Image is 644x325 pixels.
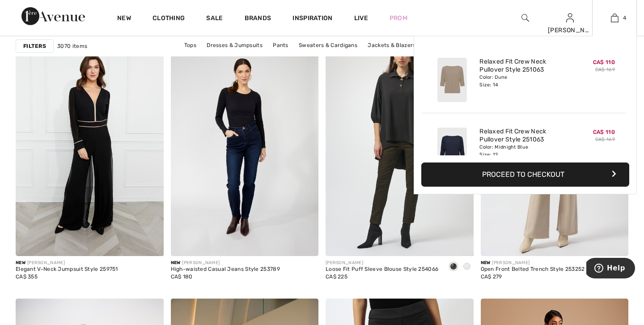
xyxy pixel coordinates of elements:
[153,14,185,24] a: Clothing
[21,7,85,25] img: 1ère Avenue
[292,14,332,24] span: Inspiration
[390,13,407,23] a: Prom
[117,14,131,24] a: New
[16,260,118,266] div: [PERSON_NAME]
[16,260,25,265] span: New
[593,59,615,65] span: CA$ 110
[23,42,46,50] strong: Filters
[521,13,529,23] img: search the website
[460,260,474,274] div: White
[363,39,420,51] a: Jackets & Blazers
[593,13,636,23] a: 4
[447,260,460,274] div: Black
[481,260,585,266] div: [PERSON_NAME]
[16,266,118,273] div: Elegant V-Neck Jumpsuit Style 259751
[586,258,635,280] iframe: Opens a widget where you can find more information
[180,39,201,51] a: Tops
[202,39,267,51] a: Dresses & Jumpsuits
[57,42,87,50] span: 3070 items
[171,266,280,273] div: High-waisted Casual Jeans Style 253789
[548,26,592,35] div: [PERSON_NAME]
[623,14,626,22] span: 4
[421,162,629,187] button: Proceed to Checkout
[326,274,347,280] span: CA$ 225
[326,260,438,266] div: [PERSON_NAME]
[595,67,615,73] s: CA$ 169
[326,266,438,273] div: Loose Fit Puff Sleeve Blouse Style 254066
[595,137,615,142] s: CA$ 169
[593,129,615,135] span: CA$ 110
[481,266,585,273] div: Open Front Belted Trench Style 253252
[171,260,181,265] span: New
[479,144,568,158] div: Color: Midnight Blue Size: 12
[206,14,223,24] a: Sale
[245,14,271,24] a: Brands
[326,34,474,256] img: Loose Fit Puff Sleeve Blouse Style 254066. Black
[437,58,467,102] img: Relaxed Fit Crew Neck Pullover Style 251063
[171,260,280,266] div: [PERSON_NAME]
[268,39,293,51] a: Pants
[481,274,502,280] span: CA$ 279
[171,34,319,256] img: High-waisted Casual Jeans Style 253789. Dark blue
[481,260,491,265] span: New
[566,13,574,23] img: My Info
[437,128,467,172] img: Relaxed Fit Crew Neck Pullover Style 251063
[171,274,193,280] span: CA$ 180
[16,274,38,280] span: CA$ 355
[354,13,368,23] a: Live
[16,34,164,256] img: Elegant V-Neck Jumpsuit Style 259751. Black
[479,58,568,74] a: Relaxed Fit Crew Neck Pullover Style 251063
[479,74,568,88] div: Color: Dune Size: 14
[479,128,568,144] a: Relaxed Fit Crew Neck Pullover Style 251063
[611,13,619,23] img: My Bag
[294,39,362,51] a: Sweaters & Cardigans
[566,13,574,22] a: Sign In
